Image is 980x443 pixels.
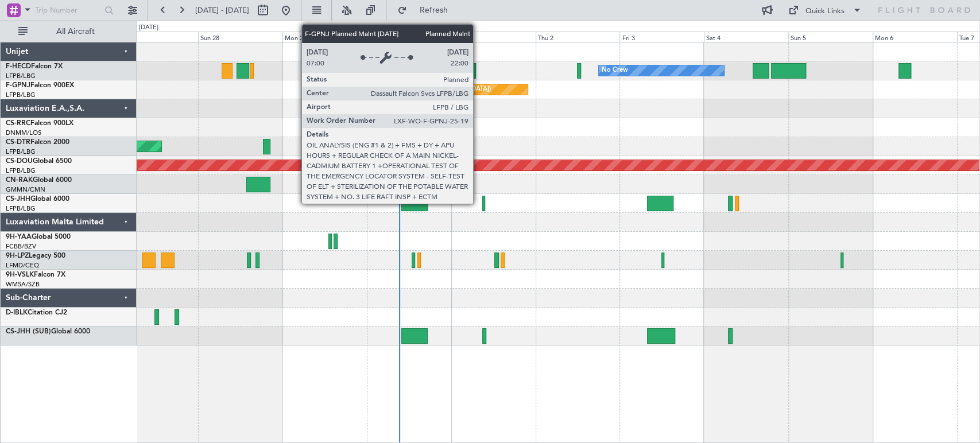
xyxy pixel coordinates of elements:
[873,32,957,42] div: Mon 6
[6,82,30,89] span: F-GPNJ
[6,196,30,203] span: CS-JHH
[6,177,33,184] span: CN-RAK
[30,28,121,36] span: All Aircraft
[6,72,36,80] a: LFPB/LBG
[6,158,72,165] a: CS-DOUGlobal 6500
[6,280,40,289] a: WMSA/SZB
[6,91,36,99] a: LFPB/LBG
[619,32,704,42] div: Fri 3
[6,309,67,316] a: D-IBLKCitation CJ2
[451,32,536,42] div: Wed 1
[35,2,101,19] input: Trip Number
[453,23,472,33] div: [DATE]
[195,5,249,15] span: [DATE] - [DATE]
[6,177,72,184] a: CN-RAKGlobal 6000
[198,32,282,42] div: Sun 28
[6,139,69,146] a: CS-DTRFalcon 2000
[6,147,36,156] a: LFPB/LBG
[6,328,51,335] span: CS-JHH (SUB)
[6,185,45,194] a: GMMN/CMN
[6,261,39,270] a: LFMD/CEQ
[6,139,30,146] span: CS-DTR
[6,158,33,165] span: CS-DOU
[805,6,845,17] div: Quick Links
[6,271,65,278] a: 9H-VSLKFalcon 7X
[602,62,628,79] div: No Crew
[6,166,36,175] a: LFPB/LBG
[536,32,620,42] div: Thu 2
[6,242,36,251] a: FCBB/BZV
[6,63,63,70] a: F-HECDFalcon 7X
[6,120,73,127] a: CS-RRCFalcon 900LX
[788,32,873,42] div: Sun 5
[139,23,158,33] div: [DATE]
[6,129,41,137] a: DNMM/LOS
[6,309,28,316] span: D-IBLK
[114,32,198,42] div: Sat 27
[6,271,34,278] span: 9H-VSLK
[704,32,788,42] div: Sat 4
[6,234,32,240] span: 9H-YAA
[282,32,367,42] div: Mon 29
[6,204,36,213] a: LFPB/LBG
[6,328,90,335] a: CS-JHH (SUB)Global 6000
[367,32,451,42] div: Tue 30
[6,234,71,240] a: 9H-YAAGlobal 5000
[13,22,125,41] button: All Aircraft
[6,252,65,259] a: 9H-LPZLegacy 500
[6,196,69,203] a: CS-JHHGlobal 6000
[392,1,461,20] button: Refresh
[6,252,29,259] span: 9H-LPZ
[6,63,31,70] span: F-HECD
[783,1,867,20] button: Quick Links
[409,6,458,14] span: Refresh
[310,81,491,98] div: Planned Maint [GEOGRAPHIC_DATA] ([GEOGRAPHIC_DATA])
[6,120,30,127] span: CS-RRC
[6,82,74,89] a: F-GPNJFalcon 900EX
